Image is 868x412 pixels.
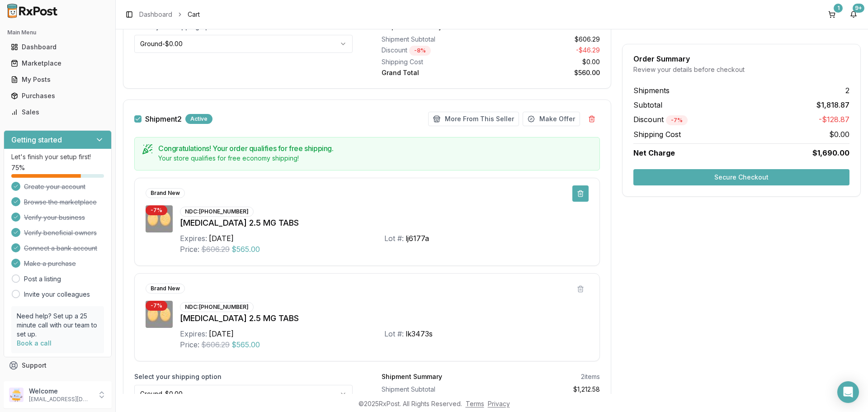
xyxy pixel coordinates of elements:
[146,205,173,232] img: Eliquis 2.5 MG TABS
[146,205,167,215] div: - 7 %
[24,244,97,253] span: Connect a bank account
[231,339,260,350] span: $565.00
[4,357,112,374] button: Support
[466,400,484,407] a: Terms
[180,339,199,350] div: Price:
[409,46,431,56] div: - 8 %
[11,75,104,84] div: My Posts
[384,328,404,339] div: Lot #:
[11,134,62,145] h3: Getting started
[134,372,353,381] label: Select your shipping option
[11,108,104,117] div: Sales
[495,35,600,44] div: $606.29
[11,43,104,52] div: Dashboard
[4,72,112,87] button: My Posts
[4,105,112,119] button: Sales
[146,301,173,328] img: Eliquis 2.5 MG TABS
[845,85,849,96] span: 2
[231,244,260,255] span: $565.00
[24,213,85,222] span: Verify your business
[382,35,487,44] div: Shipment Subtotal
[180,328,207,339] div: Expires:
[17,312,99,339] p: Need help? Set up a 25 minute call with our team to set up.
[666,115,688,125] div: - 7 %
[11,152,104,161] p: Let's finish your setup first!
[816,99,849,110] span: $1,818.87
[209,233,234,244] div: [DATE]
[495,46,600,56] div: - $46.29
[819,114,849,125] span: -$128.87
[139,10,172,19] a: Dashboard
[495,68,600,77] div: $560.00
[523,112,580,126] button: Make Offer
[180,302,254,312] div: NDC: [PHONE_NUMBER]
[633,99,662,110] span: Subtotal
[180,207,254,217] div: NDC: [PHONE_NUMBER]
[846,7,861,22] button: 9+
[7,39,108,55] a: Dashboard
[29,396,92,403] p: [EMAIL_ADDRESS][DOMAIN_NAME]
[180,217,589,229] div: [MEDICAL_DATA] 2.5 MG TABS
[11,163,25,172] span: 75 %
[22,377,52,386] span: Feedback
[633,65,849,74] div: Review your details before checkout
[146,301,167,311] div: - 7 %
[9,388,24,402] img: User avatar
[185,114,212,124] div: Active
[382,385,487,394] div: Shipment Subtotal
[406,328,433,339] div: lk3473s
[495,385,600,394] div: $1,212.58
[188,10,200,19] span: Cart
[24,228,97,237] span: Verify beneficial owners
[581,372,600,381] div: 2 items
[29,387,92,396] p: Welcome
[384,233,404,244] div: Lot #:
[382,372,442,381] div: Shipment Summary
[853,4,864,13] div: 9+
[834,4,843,13] div: 1
[24,259,76,268] span: Make a purchase
[209,328,234,339] div: [DATE]
[4,56,112,71] button: Marketplace
[4,89,112,103] button: Purchases
[4,40,112,54] button: Dashboard
[7,88,108,104] a: Purchases
[146,284,185,294] div: Brand New
[382,68,487,77] div: Grand Total
[382,46,487,56] div: Discount
[158,145,592,152] h5: Congratulations! Your order qualifies for free shipping.
[633,115,688,124] span: Discount
[7,104,108,120] a: Sales
[406,233,429,244] div: lj6177a
[488,400,510,407] a: Privacy
[7,55,108,71] a: Marketplace
[201,339,230,350] span: $606.29
[837,381,859,403] div: Open Intercom Messenger
[7,29,108,36] h2: Main Menu
[17,339,52,347] a: Book a call
[4,4,61,18] img: RxPost Logo
[825,7,839,22] button: 1
[633,85,670,96] span: Shipments
[145,115,182,123] span: Shipment 2
[24,182,85,191] span: Create your account
[24,198,97,207] span: Browse the marketplace
[428,112,519,126] button: More From This Seller
[495,57,600,66] div: $0.00
[633,169,849,185] button: Secure Checkout
[829,129,849,140] span: $0.00
[158,154,592,163] div: Your store qualifies for free economy shipping!
[180,312,589,325] div: [MEDICAL_DATA] 2.5 MG TABS
[4,374,112,390] button: Feedback
[180,233,207,244] div: Expires:
[146,188,185,198] div: Brand New
[7,71,108,88] a: My Posts
[11,91,104,100] div: Purchases
[180,244,199,255] div: Price:
[24,275,61,284] a: Post a listing
[11,59,104,68] div: Marketplace
[633,55,849,62] div: Order Summary
[201,244,230,255] span: $606.29
[382,57,487,66] div: Shipping Cost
